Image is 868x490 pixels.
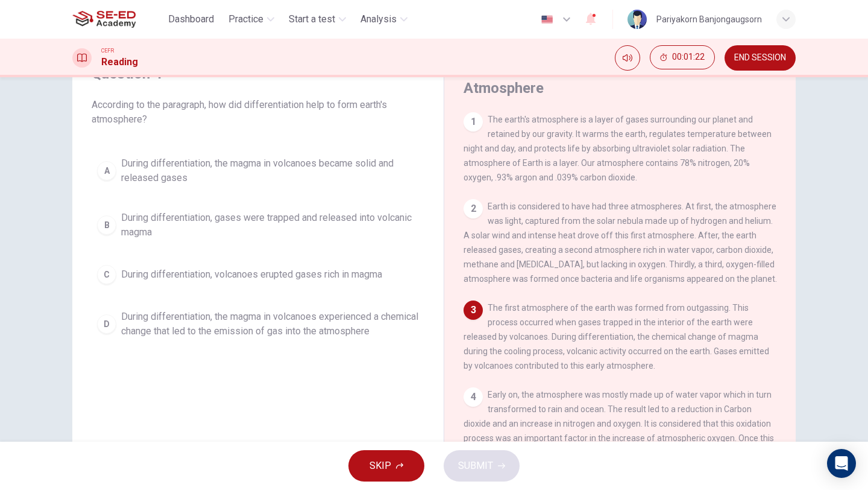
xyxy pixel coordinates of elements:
[827,449,856,478] div: Open Intercom Messenger
[650,45,715,71] div: Hide
[650,45,715,69] button: 00:01:22
[289,12,335,27] span: Start a test
[72,7,136,31] img: SE-ED Academy logo
[725,45,796,71] button: END SESSION
[121,310,419,339] span: During differentiation, the magma in volcanoes experienced a chemical change that led to the emis...
[163,8,219,30] button: Dashboard
[464,59,773,98] h4: The Formation and Evolution of the Earth's Atmosphere
[627,10,647,29] img: Profile picture
[97,215,116,235] div: B
[284,8,351,30] button: Start a test
[97,265,116,284] div: C
[464,301,483,320] div: 3
[121,267,382,282] span: During differentiation, volcanoes erupted gases rich in magma
[539,15,555,24] img: en
[121,211,419,240] span: During differentiation, gases were trapped and released into volcanic magma
[72,7,163,31] a: SE-ED Academy logo
[734,53,786,63] span: END SESSION
[97,161,116,180] div: A
[464,115,772,182] span: The earth's atmosphere is a layer of gases surrounding our planet and retained by our gravity. It...
[97,314,116,334] div: D
[92,151,424,191] button: ADuring differentiation, the magma in volcanoes became solid and released gases
[92,304,424,344] button: DDuring differentiation, the magma in volcanoes experienced a chemical change that led to the emi...
[464,303,769,371] span: The first atmosphere of the earth was formed from outgassing. This process occurred when gases tr...
[101,55,138,69] h1: Reading
[348,450,424,482] button: SKIP
[92,259,424,290] button: CDuring differentiation, volcanoes erupted gases rich in magma
[464,202,777,284] span: Earth is considered to have had three atmospheres. At first, the atmosphere was light, captured f...
[615,45,640,71] div: Mute
[464,387,483,407] div: 4
[370,457,391,474] span: SKIP
[356,8,412,30] button: Analysis
[101,46,114,55] span: CEFR
[224,8,279,30] button: Practice
[360,12,397,27] span: Analysis
[92,205,424,245] button: BDuring differentiation, gases were trapped and released into volcanic magma
[121,156,419,185] span: During differentiation, the magma in volcanoes became solid and released gases
[672,52,705,62] span: 00:01:22
[464,199,483,218] div: 2
[656,12,762,27] div: Pariyakorn Banjongaugsorn
[228,12,263,27] span: Practice
[92,98,424,127] span: According to the paragraph, how did differentiation help to form earth's atmosphere?
[168,12,214,27] span: Dashboard
[464,112,483,132] div: 1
